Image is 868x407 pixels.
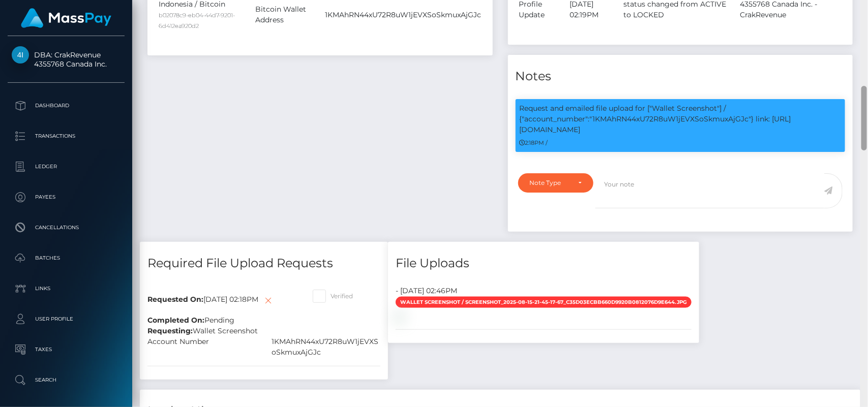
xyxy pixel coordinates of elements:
p: Search [12,372,121,388]
a: Dashboard [8,93,125,118]
b: Requested On: [147,295,203,304]
a: Links [8,276,125,301]
a: Batches [8,245,125,271]
div: Account Number [140,336,264,358]
h4: File Uploads [396,255,692,272]
p: Transactions [12,129,121,144]
p: Cancellations [12,220,121,235]
p: Payees [12,190,121,205]
a: Taxes [8,337,125,362]
small: b02078c9-eb04-44d7-9201-6d412ea920d2 [159,12,235,29]
a: Transactions [8,123,125,149]
p: Ledger [12,159,121,174]
p: Request and emailed file upload for ["Wallet Screenshot"] / {"account_number":"1KMAhRN44xU72R8uW1... [520,103,842,135]
div: [DATE] 02:18PM Pending [140,286,305,326]
h4: Required File Upload Requests [147,255,380,272]
span: Wallet Screenshot / Screenshot_2025-08-15-21-45-17-67_c35d03ecbb660d9920b0812076d9e644.jpg [396,297,692,308]
label: Verified [313,290,353,303]
img: 4355768 Canada Inc. [12,46,29,64]
a: Payees [8,184,125,210]
b: Completed On: [147,316,204,325]
a: Cancellations [8,215,125,240]
div: Wallet Screenshot [140,326,388,336]
small: 2:18PM / [520,139,548,146]
div: Note Type [530,179,570,187]
button: Note Type [518,173,593,193]
a: User Profile [8,306,125,332]
a: Search [8,367,125,393]
p: Links [12,281,121,296]
p: Taxes [12,342,121,357]
div: 1KMAhRN44xU72R8uW1jEVXSoSkmuxAjGJc [264,336,388,358]
p: Dashboard [12,98,121,113]
img: 0461f785-ae85-4a1d-8efd-e410533c8aa5 [396,312,404,321]
img: MassPay Logo [21,8,111,28]
span: DBA: CrakRevenue 4355768 Canada Inc. [8,50,125,69]
h4: Notes [516,68,846,85]
b: Requesting: [147,326,193,335]
p: Batches [12,251,121,266]
a: Ledger [8,154,125,179]
div: - [DATE] 02:46PM [388,286,699,296]
p: User Profile [12,311,121,327]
